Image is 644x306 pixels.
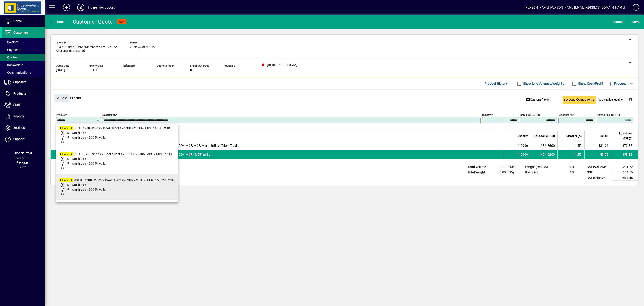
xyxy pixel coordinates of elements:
td: 0.00 [554,170,581,175]
span: [DATE] [56,69,65,72]
div: 404.9200 [534,152,555,157]
span: [DATE] [89,69,99,72]
span: NEW [119,20,125,23]
span: Backorders [4,63,23,67]
mat-option: ALW2.1CMSTD - 4200 Series 2 Door Slider >2030h x 2100w MDF / Mirror Infills [56,174,178,200]
td: 11.50 [557,150,584,159]
td: 0.0000 Kg [492,170,519,175]
mat-label: Discount (%) [559,113,573,116]
a: Invoices [2,38,45,46]
td: GST [585,170,611,175]
span: Custom Fields [526,97,550,102]
span: Settings [13,126,25,129]
button: Save [631,18,640,26]
div: COH - 4200 Series 2 Door Slider >2440h x 2100w MDF / MDF Infills [60,126,170,131]
span: Quantity [518,134,528,138]
a: Staff [2,99,45,111]
label: Show Cost/Profit [577,81,603,86]
mat-option: ALW2.1CCSTD - 4200 Series 2 Door Slider >2030h x 2100w MDF / MDF Infills [56,148,178,174]
span: 15 - Wardrobe 4200 Pricelist [65,188,107,191]
mat-label: Rate excl GST ($) [520,113,540,116]
span: Extend excl GST ($) [614,131,632,141]
button: Product History [483,80,509,88]
td: Total Weight [466,170,492,175]
div: Customer Quote [73,18,113,25]
button: Profile [74,3,88,11]
span: Cancel [613,18,623,25]
td: Total Volume [466,164,492,170]
td: GST inclusive [585,175,611,181]
em: ALW2.1C [60,126,73,130]
div: [PERSON_NAME] [PERSON_NAME][EMAIL_ADDRESS][DOMAIN_NAME] [525,4,625,11]
span: Close [56,95,67,102]
td: 0.1103 M³ [492,164,519,170]
td: 53.75 [584,150,611,159]
mat-option: ALW2.1CCOH - 4200 Series 2 Door Slider >2440h x 2100w MDF / MDF Infills [56,122,178,148]
span: 15 - Wardrobe 4200 Pricelist [65,162,107,165]
td: Rounding [523,170,554,175]
td: 131.01 [584,141,611,150]
td: 1231.72 [611,164,638,170]
td: Freight (excl GST) [523,164,554,170]
mat-label: Quantity [482,113,491,116]
span: 15 - Wardrobe 4200 Pricelist [65,136,107,139]
span: Home [13,19,22,23]
td: 0.00 [554,164,581,170]
button: Add [59,3,74,11]
span: Package [16,161,28,164]
a: Backorders [2,61,45,69]
button: Custom Fields [524,96,552,104]
td: 184.76 [611,170,638,175]
mat-label: Product [56,113,66,116]
span: Apply price level [598,97,624,102]
span: 20 days after EOM [130,45,155,49]
app-page-header-button: Back [45,18,69,26]
span: 15 - Wardrobe [65,183,86,187]
span: 0 [190,69,192,72]
a: Suppliers [2,77,45,88]
a: Products [2,88,45,99]
span: Payments [4,48,21,52]
button: Product [606,80,628,88]
em: ALW2.1C [60,152,73,156]
button: Load Components [563,96,596,104]
a: Home [2,16,45,27]
a: Knowledge Base [629,1,638,15]
span: GST ($) [600,134,608,138]
div: 986.8600 [534,143,555,148]
span: Discount (%) [566,134,582,138]
a: Support [2,134,45,145]
span: Quotes [4,56,17,59]
em: ALW2.1C [60,178,73,182]
button: Back [48,18,66,26]
a: Quotes [2,54,45,61]
label: Show Line Volumes/Weights [522,81,564,86]
span: ave [632,18,639,25]
span: 0 [224,69,225,72]
span: Financial Year [13,151,32,155]
span: Reports [13,114,24,118]
td: 11.50 [557,141,584,150]
span: 4200 Series 3 Door Slider >2030h x 3600w MDF/MDF/Mirror Infills - Triple Track [125,143,238,148]
span: - [157,69,157,72]
button: Cancel [612,18,624,26]
mat-label: Extend excl GST ($) [597,113,620,116]
span: 1.0000 [518,143,528,148]
a: Communications [2,69,45,76]
a: Payments [2,46,45,54]
span: Load Components [564,97,594,102]
span: Staff [13,103,20,107]
div: MSTD - 4200 Series 2 Door Slider >2030h x 2100w MDF / Mirror Infills [60,178,175,183]
span: Support [13,137,25,141]
button: Apply price level [596,96,625,104]
span: Product [608,80,626,87]
div: Product [51,90,638,106]
span: Communications [4,71,31,74]
td: 358.35 [611,150,638,159]
span: 3347 - United Timber Merchants Ltd T/A T/A Akarana Timbers Ltd [56,45,123,53]
a: Reports [2,111,45,122]
button: Close [54,94,69,102]
span: Invoices [4,40,19,44]
span: - [123,69,124,72]
div: CSTD - 4200 Series 2 Door Slider >2030h x 2100w MDF / MDF Infills [60,152,172,157]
